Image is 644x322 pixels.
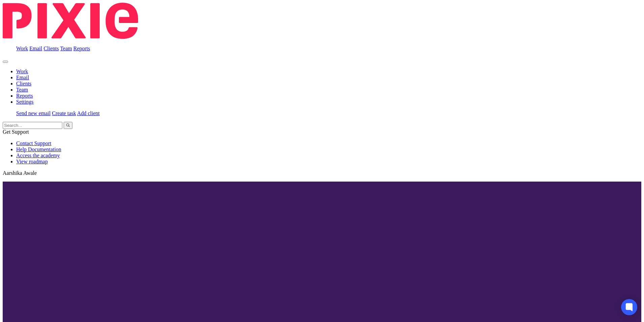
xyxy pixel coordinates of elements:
[52,110,76,116] a: Create task
[16,93,33,99] a: Reports
[16,146,61,152] a: Help Documentation
[3,122,62,129] input: Search
[16,69,28,74] a: Work
[29,46,42,51] a: Email
[3,129,29,135] span: Get Support
[16,75,29,80] a: Email
[64,122,72,129] button: Search
[16,46,28,51] a: Work
[60,46,72,51] a: Team
[77,110,100,116] a: Add client
[16,153,60,158] a: Access the academy
[16,110,51,116] a: Send new email
[16,99,34,105] a: Settings
[3,3,138,39] img: Pixie
[16,140,51,146] a: Contact Support
[73,46,90,51] a: Reports
[16,81,31,86] a: Clients
[43,46,59,51] a: Clients
[16,87,28,92] a: Team
[3,170,641,176] p: Aarshika Awale
[16,159,48,164] a: View roadmap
